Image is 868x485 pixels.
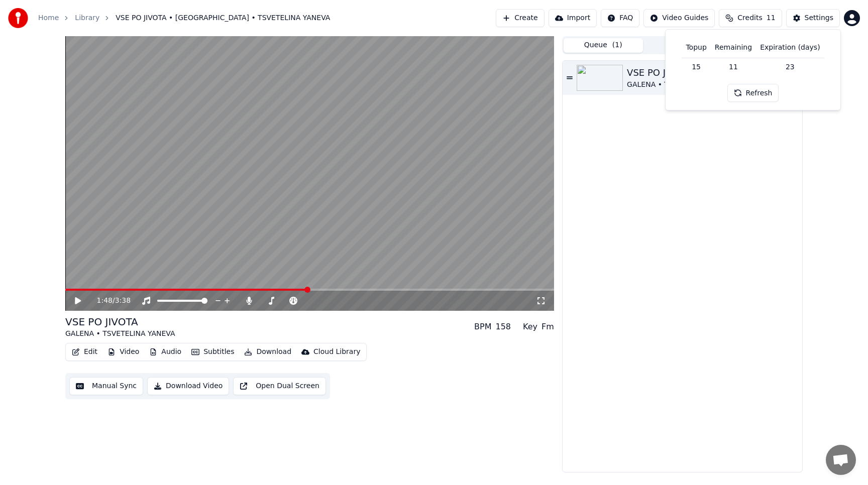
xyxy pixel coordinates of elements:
div: Key [523,321,537,333]
button: Download Video [147,377,229,395]
div: / [97,296,121,306]
a: Home [38,13,59,23]
div: VSE PO JIVOTA [627,66,737,80]
button: Subtitles [187,345,238,359]
a: Library [75,13,99,23]
div: Settings [805,13,833,23]
button: Import [549,9,597,27]
div: 158 [495,321,511,333]
span: ( 1 ) [612,40,622,50]
button: Queue [564,38,643,53]
button: Refresh [727,84,779,102]
div: GALENA • TSVETELINA YANEVA [627,80,737,90]
button: Edit [68,345,101,359]
button: Create [496,9,545,27]
button: FAQ [601,9,639,27]
img: youka [8,8,28,28]
div: BPM [474,321,491,333]
div: GALENA • TSVETELINA YANEVA [65,329,175,339]
div: Fm [541,321,554,333]
div: Cloud Library [313,347,360,357]
button: Download [240,345,295,359]
div: Отворен чат [826,445,856,475]
button: Open Dual Screen [233,377,326,395]
td: 11 [711,58,756,76]
nav: breadcrumb [38,13,330,23]
button: Video Guides [643,9,715,27]
td: 15 [682,58,710,76]
div: VSE PO JIVOTA [65,315,175,329]
span: Credits [737,13,762,23]
th: Remaining [711,38,756,58]
span: VSE PO JIVOTA • [GEOGRAPHIC_DATA] • TSVETELINA YANEVA [116,13,330,23]
span: 11 [767,13,776,23]
th: Expiration (days) [756,38,824,58]
span: 1:48 [97,296,113,306]
th: Topup [682,38,710,58]
td: 23 [756,58,824,76]
button: Settings [786,9,840,27]
button: Video [103,345,143,359]
button: Jobs [643,38,722,53]
button: Manual Sync [69,377,143,395]
button: Audio [145,345,185,359]
span: 3:38 [115,296,131,306]
button: Credits11 [719,9,782,27]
